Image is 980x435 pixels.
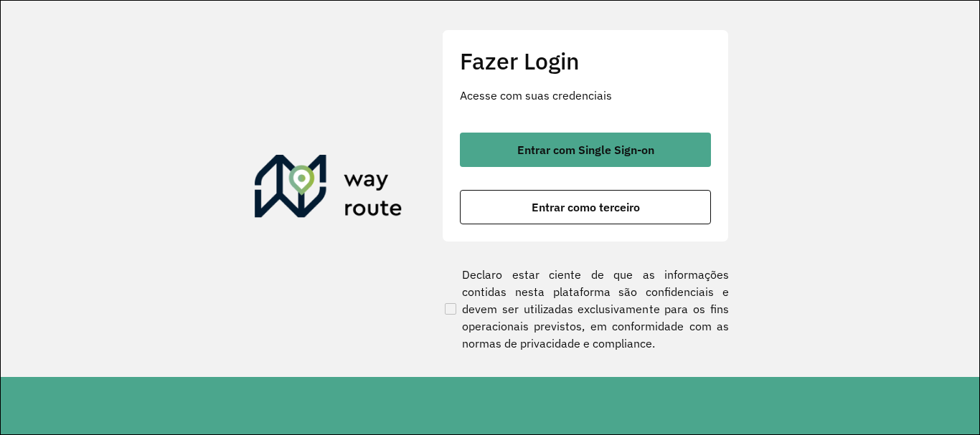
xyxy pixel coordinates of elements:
button: button [460,133,711,167]
span: Entrar com Single Sign-on [517,144,654,156]
p: Acesse com suas credenciais [460,87,711,104]
img: Roteirizador AmbevTech [255,155,402,224]
label: Declaro estar ciente de que as informações contidas nesta plataforma são confidenciais e devem se... [442,266,729,352]
button: button [460,190,711,224]
span: Entrar como terceiro [532,201,640,213]
h2: Fazer Login [460,47,711,75]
